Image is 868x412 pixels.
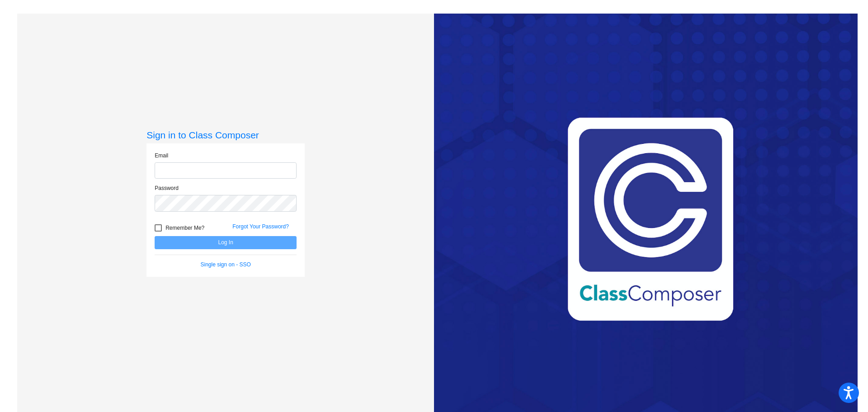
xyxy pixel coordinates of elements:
label: Email [155,152,168,160]
label: Password [155,184,179,192]
button: Log In [155,236,297,249]
a: Single sign on - SSO [201,261,251,268]
a: Forgot Your Password? [232,223,289,230]
h3: Sign in to Class Composer [146,129,305,141]
span: Remember Me? [165,223,204,233]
